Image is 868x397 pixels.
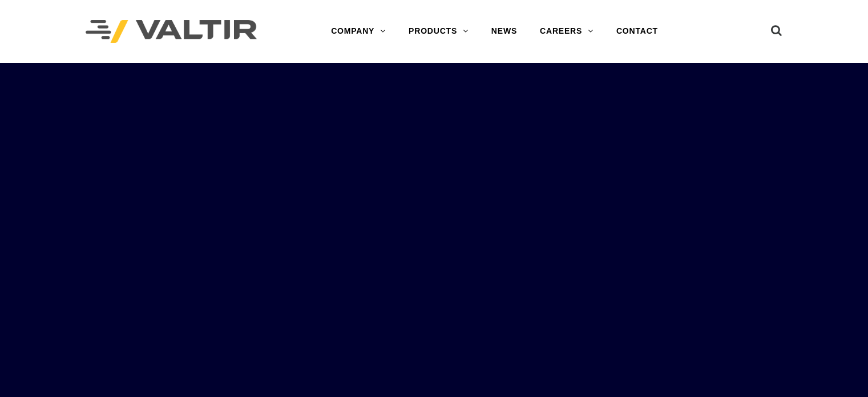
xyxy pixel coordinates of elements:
[480,20,528,43] a: NEWS
[320,20,397,43] a: COMPANY
[86,20,257,43] img: Valtir
[605,20,669,43] a: CONTACT
[528,20,605,43] a: CAREERS
[397,20,480,43] a: PRODUCTS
